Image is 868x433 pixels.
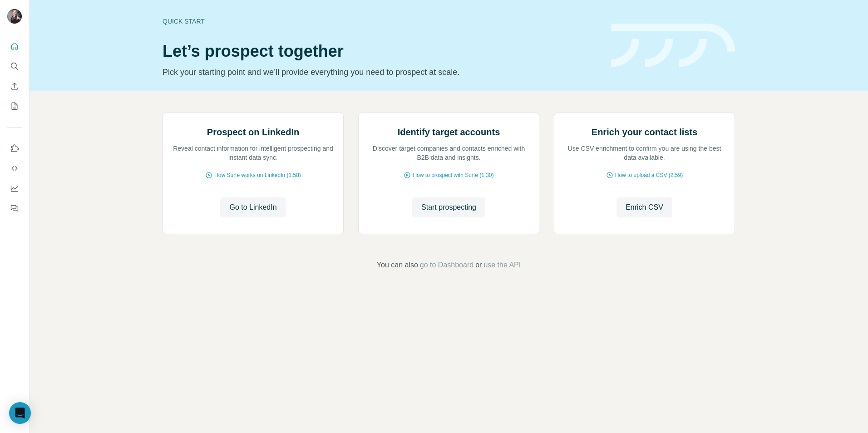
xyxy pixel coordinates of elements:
[421,202,476,213] span: Start prospecting
[413,171,493,179] span: How to prospect with Surfe (1:30)
[368,144,530,162] p: Discover target companies and contacts enriched with B2B data and insights.
[420,260,473,271] button: go to Dashboard
[398,126,500,138] h2: Identify target accounts
[377,260,418,271] span: You can also
[616,197,672,217] button: Enrich CSV
[626,202,663,213] span: Enrich CSV
[220,197,286,217] button: Go to LinkedIn
[9,402,31,424] div: Open Intercom Messenger
[7,78,22,94] button: Enrich CSV
[163,66,600,79] p: Pick your starting point and we’ll provide everything you need to prospect at scale.
[7,160,22,177] button: Use Surfe API
[7,98,22,114] button: My lists
[172,144,334,162] p: Reveal contact information for intelligent prospecting and instant data sync.
[483,260,521,271] button: use the API
[412,197,485,217] button: Start prospecting
[163,17,600,26] div: Quick start
[7,9,22,24] img: Avatar
[7,38,22,54] button: Quick start
[592,126,697,138] h2: Enrich your contact lists
[214,171,301,179] span: How Surfe works on LinkedIn (1:58)
[7,200,22,216] button: Feedback
[475,260,482,271] span: or
[229,202,276,213] span: Go to LinkedIn
[563,144,725,162] p: Use CSV enrichment to confirm you are using the best data available.
[611,24,735,68] img: banner
[7,180,22,197] button: Dashboard
[207,126,299,138] h2: Prospect on LinkedIn
[7,140,22,157] button: Use Surfe on LinkedIn
[615,171,683,179] span: How to upload a CSV (2:59)
[163,42,600,60] h1: Let’s prospect together
[7,58,22,74] button: Search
